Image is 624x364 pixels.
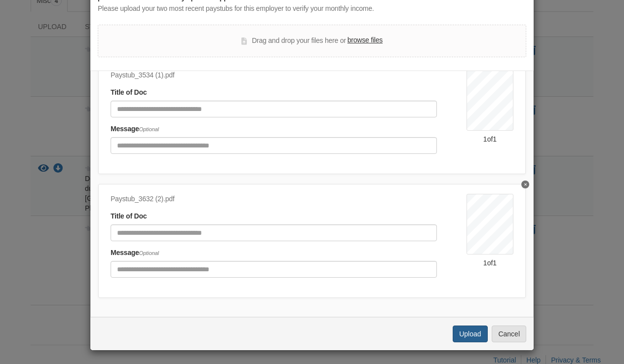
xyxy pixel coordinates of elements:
[492,326,526,342] button: Cancel
[111,87,147,98] label: Title of Doc
[111,248,159,258] label: Message
[111,124,159,135] label: Message
[111,70,437,81] div: Paystub_3534 (1).pdf
[111,194,437,205] div: Paystub_3632 (2).pdf
[467,134,513,144] div: 1 of 1
[467,258,513,268] div: 1 of 1
[139,250,159,256] span: Optional
[111,101,437,117] input: Document Title
[111,211,147,222] label: Title of Doc
[521,181,529,188] button: Delete undefined
[348,35,383,46] label: browse files
[241,35,383,47] div: Drag and drop your files here or
[111,137,437,154] input: Include any comments on this document
[139,126,159,132] span: Optional
[111,261,437,278] input: Include any comments on this document
[98,3,526,14] div: Please upload your two most recent paystubs for this employer to verify your monthly income.
[453,326,487,342] button: Upload
[111,224,437,241] input: Document Title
